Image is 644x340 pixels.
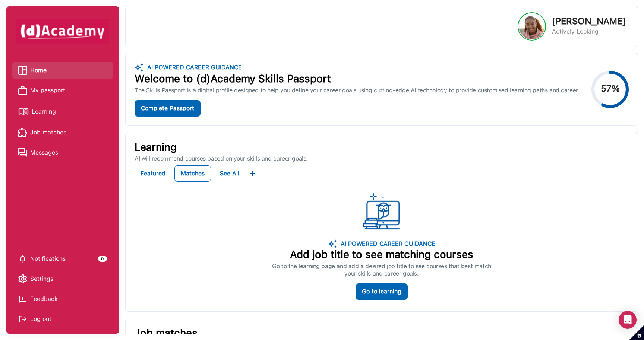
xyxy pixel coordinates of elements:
p: Job matches [135,327,629,340]
img: Learning icon [18,105,29,118]
div: Open Intercom Messenger [619,311,637,329]
span: Job matches [30,127,66,138]
p: Add job title to see matching courses [290,248,473,261]
img: My passport icon [18,86,27,95]
img: feedback [18,295,27,304]
span: My passport [30,85,65,96]
div: AI POWERED CAREER GUIDANCE [143,62,242,73]
button: Complete Passport [135,100,201,117]
text: 57% [601,83,620,94]
div: Welcome to (d)Academy Skills Passport [135,73,579,85]
img: Profile [519,13,545,39]
img: Messages icon [18,148,27,157]
div: See All [220,168,239,179]
img: ... [248,169,257,178]
p: [PERSON_NAME] [552,17,626,26]
p: AI POWERED CAREER GUIDANCE [337,239,435,248]
button: Go to learning [356,283,408,300]
div: Log out [18,314,107,325]
img: dAcademy [16,19,109,44]
img: setting [18,274,27,283]
div: Complete Passport [141,103,194,114]
span: Messages [30,147,58,158]
a: Messages iconMessages [18,147,107,158]
img: setting [18,254,27,263]
button: See All [214,165,245,182]
div: Matches [181,168,205,179]
a: Job matches iconJob matches [18,127,107,138]
div: Featured [141,168,165,179]
button: Matches [174,165,211,182]
p: Go to the learning page and add a desired job title to see courses that best match your skills an... [272,263,491,277]
div: Go to learning [362,286,401,297]
span: Home [30,65,47,76]
span: Learning [32,106,56,117]
button: Set cookie preferences [629,325,644,340]
img: ... [328,239,337,248]
a: My passport iconMy passport [18,85,107,96]
a: Home iconHome [18,65,107,76]
span: Settings [30,273,53,285]
img: Log out [18,315,27,324]
img: logo [363,193,400,231]
div: The Skills Passport is a digital profile designed to help you define your career goals using cutt... [135,87,579,94]
span: Notifications [30,253,66,264]
div: 0 [98,256,107,262]
img: Home icon [18,66,27,75]
a: Learning iconLearning [18,105,107,118]
img: Job matches icon [18,128,27,137]
p: Actively Looking [552,27,626,36]
p: Learning [135,141,629,154]
p: AI will recommend courses based on your skills and career goals. [135,155,629,162]
img: ... [135,62,143,73]
button: Featured [135,165,171,182]
a: Feedback [18,293,107,305]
